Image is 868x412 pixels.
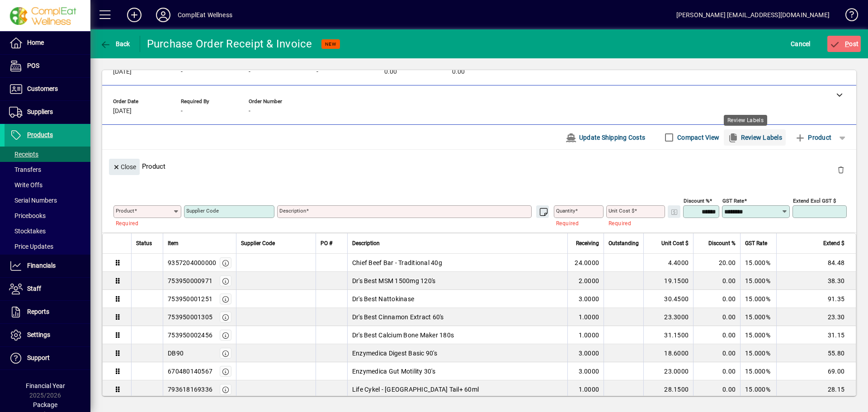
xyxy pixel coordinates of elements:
td: 15.000% [740,380,776,398]
div: Product [102,150,856,183]
a: Stocktakes [5,223,90,239]
td: Enzymedica Gut Motility 30's [347,362,567,380]
span: Supplier Code [241,238,275,248]
td: 15.000% [740,308,776,326]
span: 3.0000 [579,349,599,358]
a: Pricebooks [5,208,90,223]
td: Dr's Best Cinnamon Extract 60's [347,308,567,326]
span: NEW [325,41,336,47]
mat-error: Required [116,218,174,227]
span: Review Labels [727,130,782,145]
span: Staff [27,285,41,292]
a: POS [5,55,90,77]
span: P [845,40,849,47]
td: Dr's Best MSM 1500mg 120's [347,272,567,290]
td: 0.00 [693,362,740,380]
span: 1.0000 [579,313,599,322]
span: Receiving [576,238,599,248]
span: Reports [27,308,49,315]
span: 31.1500 [664,331,689,340]
span: Write Offs [9,181,42,189]
span: GST Rate [745,238,767,248]
app-page-header-button: Back [90,36,140,52]
span: 23.0000 [664,367,689,376]
td: 15.000% [740,362,776,380]
a: Transfers [5,162,90,177]
a: Knowledge Base [839,2,857,31]
mat-label: Description [279,208,306,214]
span: Price Updates [9,243,53,250]
mat-label: GST rate [722,198,744,204]
mat-label: Quantity [556,208,575,214]
mat-label: Product [116,208,134,214]
span: Financials [27,262,56,269]
span: 0.00 [384,68,397,76]
span: Settings [27,331,50,338]
a: Reports [5,301,90,323]
button: Post [827,36,861,52]
td: 0.00 [693,380,740,398]
td: 20.00 [693,254,740,272]
td: 0.00 [693,308,740,326]
div: 753950002456 [168,331,212,340]
td: Dr's Best Nattokinase [347,290,567,308]
td: 31.15 [776,326,856,344]
span: Support [27,354,50,361]
span: PO # [321,238,332,248]
span: 1.0000 [579,385,599,394]
button: Back [98,36,132,52]
td: 15.000% [740,254,776,272]
td: 91.35 [776,290,856,308]
span: - [249,68,250,76]
td: 15.000% [740,272,776,290]
div: ComplEat Wellness [178,8,232,22]
button: Delete [830,159,852,180]
span: 3.0000 [579,367,599,376]
td: 0.00 [693,326,740,344]
span: ost [830,40,859,47]
a: Suppliers [5,101,90,123]
td: Life Cykel - [GEOGRAPHIC_DATA] Tail+ 60ml [347,380,567,398]
span: 28.1500 [664,385,689,394]
span: Unit Cost $ [661,238,689,248]
span: 3.0000 [579,294,599,303]
td: 15.000% [740,344,776,362]
div: DB90 [168,349,184,358]
a: Support [5,347,90,369]
div: 753950001305 [168,313,212,322]
a: Staff [5,278,90,300]
button: Review Labels [724,129,786,146]
span: [DATE] [113,68,132,76]
span: - [249,108,250,115]
a: Financials [5,255,90,277]
span: Financial Year [26,382,65,389]
label: Compact View [675,133,719,142]
button: Close [109,159,140,175]
span: POS [27,62,39,69]
span: - [181,68,183,76]
td: Dr's Best Calcium Bone Maker 180s [347,326,567,344]
span: 0.00 [452,68,465,76]
span: 4.4000 [668,258,689,267]
td: 69.00 [776,362,856,380]
div: [PERSON_NAME] [EMAIL_ADDRESS][DOMAIN_NAME] [676,8,830,22]
span: Suppliers [27,108,53,115]
td: 0.00 [693,272,740,290]
span: 19.1500 [664,276,689,285]
a: Write Offs [5,177,90,193]
span: Update Shipping Costs [566,130,645,145]
span: Discount % [708,238,736,248]
button: Add [120,7,149,23]
button: Profile [149,7,178,23]
span: Customers [27,85,58,92]
a: Home [5,32,90,54]
span: Close [113,160,136,175]
td: 0.00 [693,290,740,308]
a: Settings [5,324,90,346]
a: Receipts [5,147,90,162]
div: Review Labels [724,115,767,126]
div: 670480140567 [168,367,212,376]
span: 23.3000 [664,313,689,322]
span: [DATE] [113,108,132,115]
span: Item [168,238,179,248]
